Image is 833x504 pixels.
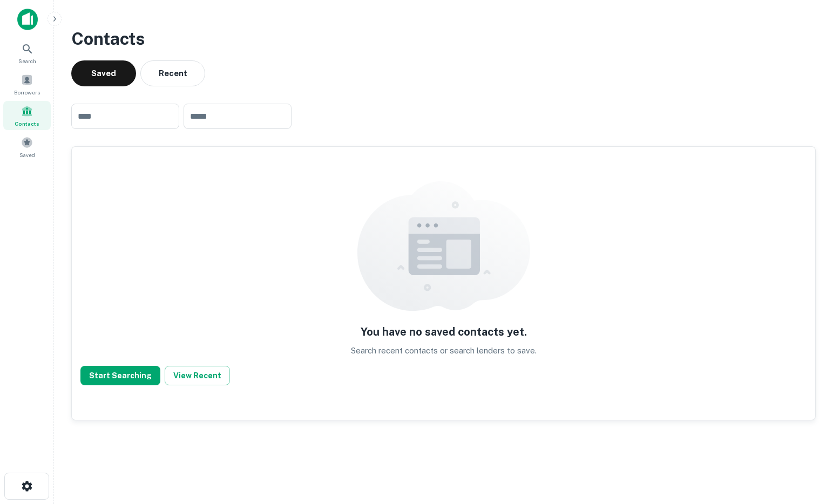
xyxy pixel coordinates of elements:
span: Search [18,57,36,65]
span: Contacts [15,119,39,128]
button: Saved [71,60,136,86]
span: Saved [19,151,35,159]
a: Search [3,38,51,67]
img: capitalize-icon.png [17,9,38,30]
h5: You have no saved contacts yet. [361,324,527,340]
img: empty content [357,181,530,311]
a: Saved [3,132,51,161]
button: View Recent [165,366,230,385]
span: Borrowers [14,88,40,97]
a: Borrowers [3,70,51,99]
h3: Contacts [71,26,816,52]
button: Recent [140,60,205,86]
a: Contacts [3,101,51,130]
button: Start Searching [80,366,160,385]
p: Search recent contacts or search lenders to save. [351,344,537,357]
